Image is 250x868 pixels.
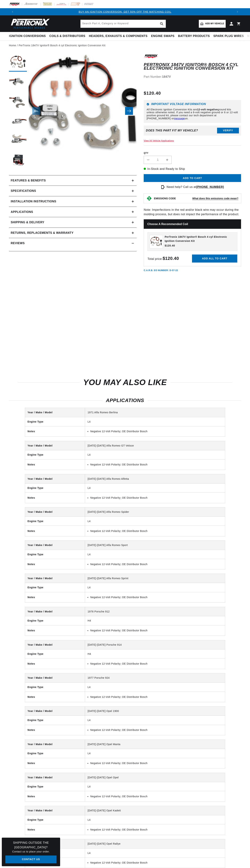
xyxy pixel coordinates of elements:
summary: Returns, Replacements & Warranty [9,228,137,238]
li: Negative 12-Volt Polarity; OE Distributor Bosch [90,662,222,666]
span: Applications [11,210,33,214]
td: [DATE]-[DATE] Alfa Romeo GT Veloce [85,441,225,450]
strong: [PHONE_NUMBER] [196,185,224,188]
li: Negative 12-Volt Polarity; OE Distributor Bosch [90,794,222,798]
h1: PerTronix 1847V Ignitor® Bosch 4 cyl Electronic Ignition Conversion Kit [144,63,241,70]
div: Part Number: [144,74,241,79]
th: Year / Make / Model [25,607,85,616]
button: Load image 1 in gallery view [9,54,27,72]
td: [DATE]-[DATE] Alfa Romeo Sprint [85,574,225,583]
button: Add to cart [144,174,241,182]
summary: Engine Swaps [149,32,176,40]
p: C.A.R.B. EO Number: D-57-22 [144,269,178,272]
td: L4 [85,815,225,824]
strong: 1847V [162,75,171,78]
button: Load image 2 in gallery view [9,73,27,91]
p: All Electronic Ignition Conversion Kits are ground kits unless otherwise noted. If you need a 6-v... [147,108,238,120]
a: Contact Us [5,855,57,864]
th: Engine Type [25,550,85,559]
media-gallery: Gallery Viewer [9,54,137,168]
div: 1 of 3 [16,10,234,14]
th: Engine Type [25,450,85,459]
img: Emissions code [146,196,152,201]
td: [DATE]-[DATE] Alfa Romeo Spider [85,507,225,517]
th: Engine Type [25,682,85,692]
td: 1971 Alfa Romeo Berlina [85,408,225,417]
li: Negative 12-Volt Polarity; OE Distributor Bosch [90,628,222,632]
th: Year / Make / Model [25,640,85,649]
td: L4 [85,517,225,526]
summary: Ignition Conversions [9,32,48,40]
th: Year / Make / Model [25,673,85,682]
th: Engine Type [25,517,85,526]
span: Ignition Conversions [9,34,46,38]
td: H4 [85,649,225,658]
summary: Coils & Distributors [48,32,87,40]
strong: What does this emissions code mean? [192,197,238,200]
li: Negative 12-Volt Polarity; OE Distributor Bosch [90,828,222,832]
td: [DATE]-[DATE] Opel Manta [85,740,225,749]
p: In-Stock and Ready to Ship [144,167,241,171]
th: Notes [25,459,85,470]
td: [DATE]-[DATE] Opel Kadett [85,806,225,815]
summary: Reviews [9,238,137,248]
button: Load image 3 in gallery view [9,93,27,111]
h3: Shipping Outside the [GEOGRAPHIC_DATA]? [5,840,57,850]
summary: Features & Benefits [9,175,137,186]
a: PerTronix 1847V Ignitor® Bosch 4 cyl Electronic Ignition Conversion Kit [19,43,105,47]
td: [DATE]-[DATE] Opel Opel [85,773,225,782]
h2: Choose a Recommended Coil [144,219,241,229]
th: Notes [25,659,85,669]
td: L4 [85,848,225,857]
th: Year / Make / Model [25,441,85,450]
li: Negative 12-Volt Polarity; OE Distributor Bosch [90,429,222,433]
th: Year / Make / Model [25,507,85,517]
summary: Spark Plug Wires [212,32,246,40]
li: Negative 12-Volt Polarity; OE Distributor Bosch [90,595,222,599]
button: Load image 4 in gallery view [9,113,27,131]
button: Verify [217,128,239,133]
li: Negative 12-Volt Polarity; OE Distributor Bosch [90,529,222,533]
td: L4 [85,483,225,493]
td: L4 [85,782,225,791]
th: Engine Type [25,483,85,493]
span: Add my vehicle [205,22,224,25]
button: Add all to cart [192,255,237,263]
th: Engine Type [25,649,85,658]
div: Does This part fit My vehicle? [146,129,198,132]
li: Negative 12-Volt Polarity; OE Distributor Bosch [90,728,222,732]
td: [DATE]-[DATE] Opel 1900 [85,707,225,716]
th: Year / Make / Model [25,408,85,417]
span: Coils & Distributors [49,34,85,38]
th: Engine Type [25,782,85,791]
h6: Important Voltage Information [147,103,238,106]
th: Notes [25,559,85,569]
td: L4 [85,749,225,758]
td: [DATE]-[DATE] Alfa Romeo Sport [85,541,225,550]
span: Engine Swaps [151,34,174,38]
a: BUY AN IGNITION CONVERSION, GET 50% OFF THE MATCHING COIL [79,10,171,13]
th: Engine Type [25,583,85,592]
th: Year / Make / Model [25,574,85,583]
td: L4 [85,682,225,692]
strong: $120.40 [163,256,179,261]
li: Negative 12-Volt Polarity; OE Distributor Bosch [90,496,222,500]
p: Need help? Call us at [167,185,224,189]
td: L4 [85,583,225,592]
th: Year / Make / Model [25,740,85,749]
th: Year / Make / Model [25,707,85,716]
summary: Installation instructions [9,196,137,207]
td: [DATE]-[DATE] Opel Rallye [85,839,225,848]
th: Engine Type [25,815,85,824]
th: Notes [25,791,85,802]
div: Note: Imperfections in the red and/or black wire may occur during the molding process, but does n... [144,54,241,272]
input: Search Part #, Category or Keyword [81,20,166,28]
a: message [174,117,185,120]
img: Pertronix [9,18,50,30]
th: Notes [25,526,85,536]
th: Notes [25,824,85,835]
th: Notes [25,725,85,735]
td: L4 [85,417,225,426]
li: Negative 12-Volt Polarity; OE Distributor Bosch [90,562,222,566]
summary: Specifications [9,186,137,196]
